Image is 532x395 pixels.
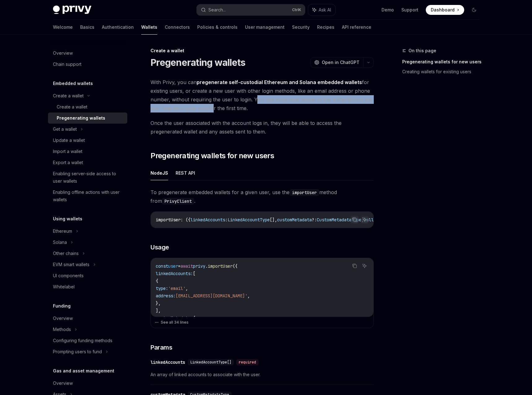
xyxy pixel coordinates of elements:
div: Overview [53,380,73,387]
span: : ({ [181,217,190,223]
button: Open in ChatGPT [310,57,363,68]
a: Wallets [141,20,157,35]
span: Ask AI [319,7,331,13]
a: Enabling offline actions with user wallets [48,187,127,205]
span: importUser [208,263,233,269]
span: customMetadata [277,217,312,223]
h5: Funding [53,302,71,310]
span: privy [193,263,205,269]
a: Create a wallet [48,101,127,113]
span: Dashboard [431,7,455,13]
a: Basics [80,20,94,35]
span: An array of linked accounts to associate with the user. [150,371,374,378]
a: Connectors [165,20,190,35]
span: Usage [150,243,169,252]
span: Params [150,343,172,352]
code: importUser [290,189,319,196]
span: LinkedAccountType [228,217,270,223]
span: linkedAccounts [190,217,225,223]
button: Toggle dark mode [469,5,479,15]
span: [ [193,271,195,276]
div: Export a wallet [53,159,83,166]
a: Update a wallet [48,135,127,146]
span: : [225,217,228,223]
a: Enabling server-side access to user wallets [48,168,127,187]
span: }, [156,300,161,306]
div: Solana [53,239,67,246]
span: await [181,263,193,269]
div: Overview [53,49,73,57]
div: UI components [53,272,84,279]
a: Policies & controls [197,20,238,35]
button: Ask AI [308,4,335,15]
button: Search...CtrlK [197,4,305,15]
a: Overview [48,48,127,59]
div: Prompting users to fund [53,348,102,355]
div: Enabling offline actions with user wallets [53,189,124,203]
span: linkedAccounts: [156,271,193,276]
div: Create a wallet [150,48,374,54]
span: , [185,286,188,291]
a: Security [292,20,310,35]
a: Pregenerating wallets for new users [402,57,484,67]
button: Ask AI [360,215,368,223]
a: Import a wallet [48,146,127,157]
strong: pregenerate self-custodial Ethereum and Solana embedded wallets [197,79,362,85]
span: [EMAIL_ADDRESS][DOMAIN_NAME]' [176,293,247,299]
span: user [168,263,178,269]
span: 'email' [168,286,185,291]
div: Get a wallet [53,125,77,133]
div: required [236,359,259,365]
div: Import a wallet [53,148,82,155]
span: [], [270,217,277,223]
div: Whitelabel [53,283,75,291]
a: Authentication [102,20,134,35]
a: Export a wallet [48,157,127,168]
span: Pregenerating wallets for new users [150,151,274,161]
div: Search... [208,6,226,14]
div: Other chains [53,250,79,257]
a: Overview [48,378,127,389]
div: linkedAccounts [150,359,185,365]
span: Once the user associated with the account logs in, they will be able to access the pregenerated w... [150,119,374,136]
h1: Pregenerating wallets [150,57,245,68]
span: address: [156,293,176,299]
div: Chain support [53,61,81,68]
div: Ethereum [53,227,72,235]
div: Overview [53,315,73,322]
div: Configuring funding methods [53,337,112,344]
span: customMetadata: [156,315,193,321]
h5: Gas and asset management [53,367,114,375]
button: REST API [176,166,195,180]
a: Overview [48,313,127,324]
h5: Using wallets [53,215,82,223]
a: Welcome [53,20,73,35]
span: = [178,263,181,269]
a: API reference [342,20,371,35]
a: User management [245,20,285,35]
span: LinkedAccountType[] [190,360,231,365]
a: Dashboard [426,5,464,15]
span: To pregenerate embedded wallets for a given user, use the method from . [150,188,374,205]
a: Configuring funding methods [48,335,127,346]
span: const [156,263,168,269]
span: { [156,278,158,284]
a: Demo [382,7,394,13]
span: ?: [312,217,317,223]
div: Create a wallet [53,92,84,100]
div: Create a wallet [57,103,87,111]
button: NodeJS [150,166,168,180]
button: See all 34 lines [155,318,370,327]
a: Creating wallets for existing users [402,67,484,77]
a: Recipes [317,20,334,35]
span: On this page [408,47,436,54]
span: importUser [156,217,181,223]
button: Ask AI [360,262,368,270]
img: dark logo [53,6,91,14]
div: Pregenerating wallets [57,114,105,122]
a: Whitelabel [48,281,127,292]
span: . [205,263,208,269]
a: Support [401,7,418,13]
a: Chain support [48,59,127,70]
div: Enabling server-side access to user wallets [53,170,124,185]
